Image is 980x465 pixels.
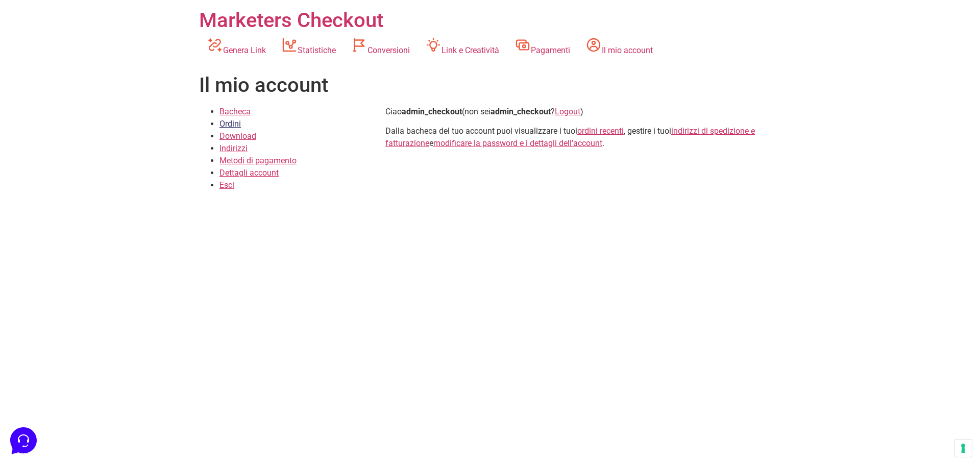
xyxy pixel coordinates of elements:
[16,41,87,49] span: Le tue conversazioni
[219,143,248,153] a: Indirizzi
[954,439,972,457] button: Le tue preferenze relative al consenso per le tecnologie di tracciamento
[418,33,507,61] a: Link e Creatività
[425,37,442,53] img: creativity.svg
[88,342,116,351] p: Messaggi
[8,8,171,25] h2: Ciao da Marketers 👋
[31,342,48,351] p: Home
[66,92,151,100] span: Inizia una conversazione
[514,37,531,53] img: payments.svg
[199,73,781,97] h1: Il mio account
[157,342,172,351] p: Aiuto
[281,37,298,53] img: stats.svg
[133,328,196,351] button: Aiuto
[23,149,167,159] input: Cerca un articolo...
[402,107,462,116] strong: admin_checkout
[71,328,134,351] button: Messaggi
[491,107,551,116] strong: admin_checkout
[385,125,781,150] p: Dalla bacheca del tuo account puoi visualizzare i tuoi , gestire i tuoi e .
[199,33,660,61] nav: Menu principale
[351,37,367,53] img: conversion-2.svg
[199,8,383,32] a: Marketers Checkout
[385,106,781,118] p: Ciao (non sei ? )
[344,33,418,61] a: Conversioni
[555,107,580,116] a: Logout
[49,57,69,78] img: dark
[219,156,297,165] a: Metodi di pagamento
[199,33,274,61] a: Genera Link
[577,126,624,136] a: ordini recenti
[274,33,344,61] a: Statistiche
[219,168,279,178] a: Dettagli account
[8,328,71,351] button: Home
[433,138,602,148] a: modificare la password e i dettagli dell'account
[16,57,37,78] img: dark
[578,33,660,61] a: Il mio account
[8,425,39,456] iframe: Customerly Messenger Launcher
[33,57,53,78] img: dark
[219,180,234,190] a: Esci
[207,37,223,53] img: generate-link.svg
[16,127,80,135] span: Trova una risposta
[585,37,602,53] img: account.svg
[507,33,578,61] a: Pagamenti
[219,131,256,141] a: Download
[199,106,374,191] nav: Pagine dell'account
[109,127,188,135] a: Apri Centro Assistenza
[219,119,241,129] a: Ordini
[16,86,188,106] button: Inizia una conversazione
[219,107,251,116] a: Bacheca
